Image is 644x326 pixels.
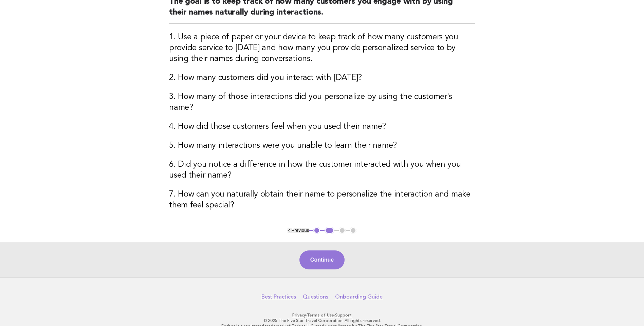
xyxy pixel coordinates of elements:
[313,227,320,234] button: 1
[169,189,475,211] h3: 7. How can you naturally obtain their name to personalize the interaction and make them feel spec...
[288,228,309,233] button: < Previous
[114,312,530,318] p: · ·
[303,293,328,300] a: Questions
[307,313,334,318] a: Terms of Use
[335,293,383,300] a: Onboarding Guide
[169,140,475,151] h3: 5. How many interactions were you unable to learn their name?
[292,313,306,318] a: Privacy
[335,313,352,318] a: Support
[299,250,345,269] button: Continue
[169,121,475,132] h3: 4. How did those customers feel when you used their name?
[114,318,530,323] p: © 2025 The Five Star Travel Corporation. All rights reserved.
[261,293,296,300] a: Best Practices
[169,159,475,181] h3: 6. Did you notice a difference in how the customer interacted with you when you used their name?
[169,91,475,113] h3: 3. How many of those interactions did you personalize by using the customer's name?
[169,73,475,83] h3: 2. How many customers did you interact with [DATE]?
[325,227,334,234] button: 2
[169,32,475,64] h3: 1. Use a piece of paper or your device to keep track of how many customers you provide service to...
